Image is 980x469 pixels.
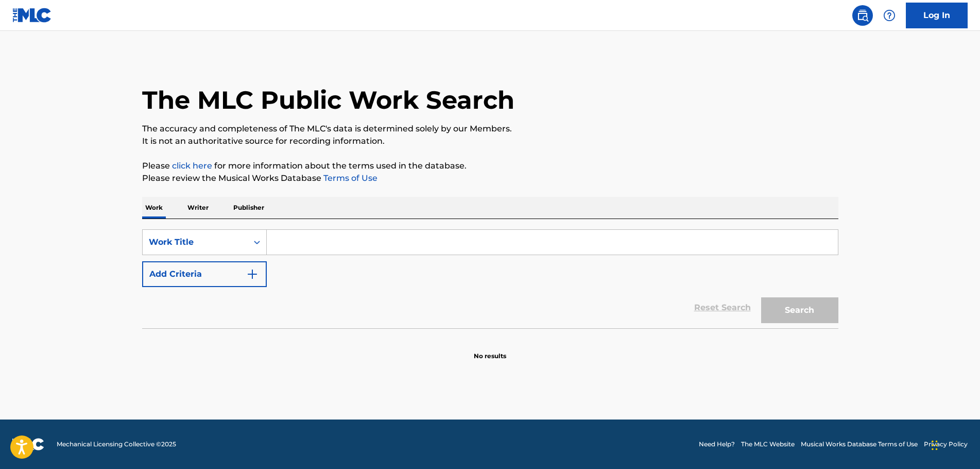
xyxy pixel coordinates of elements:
[142,160,838,172] p: Please for more information about the terms used in the database.
[906,3,968,28] a: Log In
[879,5,900,26] div: Help
[321,173,377,183] a: Terms of Use
[142,229,838,328] form: Search Form
[142,85,514,115] h1: The MLC Public Work Search
[142,172,838,185] p: Please review the Musical Works Database
[142,261,267,287] button: Add Criteria
[932,430,938,461] div: Drag
[184,197,212,219] p: Writer
[230,197,267,219] p: Publisher
[149,236,242,248] div: Work Title
[246,268,259,280] img: 9d2ae6d4665cec9f34b9.svg
[57,440,176,449] span: Mechanical Licensing Collective © 2025
[852,5,873,26] a: Public Search
[801,440,918,449] a: Musical Works Database Terms of Use
[474,339,506,361] p: No results
[142,197,166,219] p: Work
[699,440,735,449] a: Need Help?
[142,123,838,135] p: The accuracy and completeness of The MLC's data is determined solely by our Members.
[929,420,980,469] iframe: Chat Widget
[12,8,52,23] img: MLC Logo
[856,9,869,22] img: search
[924,440,968,449] a: Privacy Policy
[142,135,838,147] p: It is not an authoritative source for recording information.
[12,438,44,450] img: logo
[172,161,212,171] a: click here
[741,440,795,449] a: The MLC Website
[883,9,896,22] img: help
